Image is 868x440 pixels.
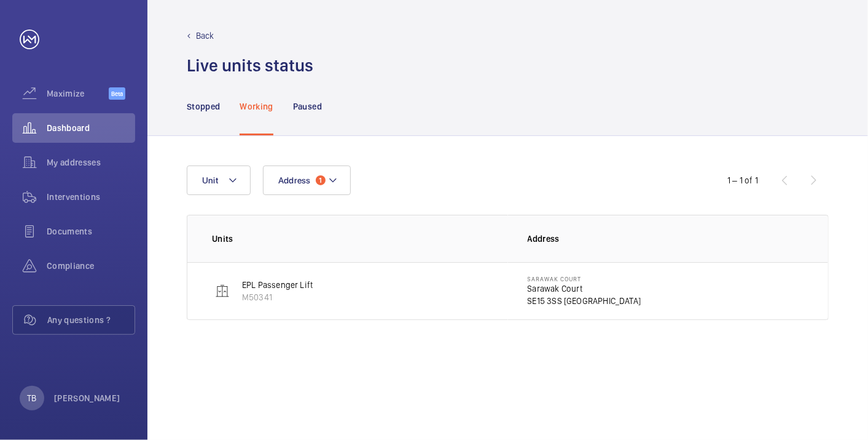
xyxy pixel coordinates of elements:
p: Working [240,100,273,113]
p: Paused [293,100,322,113]
p: EPL Passenger Lift [242,279,313,291]
img: elevator.svg [215,284,230,298]
p: Address [528,233,804,245]
span: Unit [202,175,218,185]
p: Back [196,30,214,42]
span: Beta [109,87,125,100]
button: Unit [187,166,251,195]
span: Interventions [47,191,135,203]
p: SE15 3SS [GEOGRAPHIC_DATA] [528,295,641,307]
span: Maximize [47,87,109,100]
p: Units [212,233,508,245]
p: Sarawak Court [528,282,641,295]
span: Compliance [47,260,135,272]
div: 1 – 1 of 1 [727,174,758,186]
p: Stopped [187,100,220,113]
span: Dashboard [47,122,135,134]
p: Sarawak Court [528,275,641,282]
h1: Live units status [187,54,313,77]
span: 1 [316,175,326,185]
p: M50341 [242,291,313,303]
span: My addresses [47,156,135,169]
span: Documents [47,225,135,238]
span: Address [278,175,311,185]
span: Any questions ? [47,314,135,326]
p: [PERSON_NAME] [54,392,120,404]
button: Address1 [263,166,351,195]
p: TB [27,392,36,404]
